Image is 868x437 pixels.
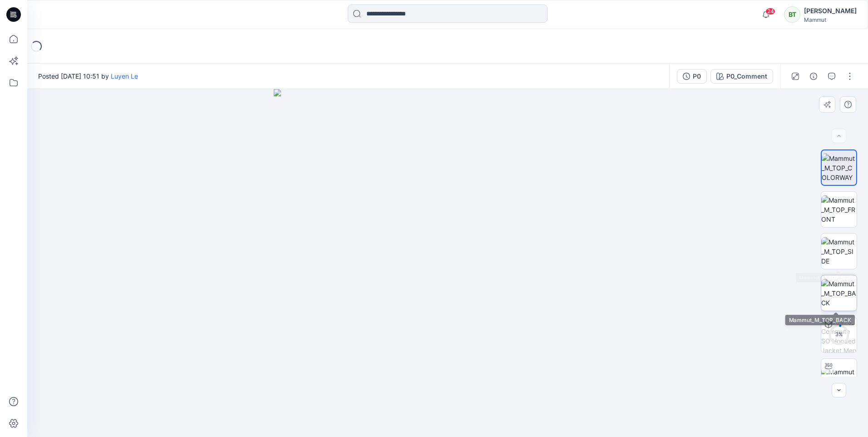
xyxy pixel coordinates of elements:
div: [PERSON_NAME] [804,5,857,16]
img: Mammut_M_TOP_FRONT [821,195,857,224]
button: P0_Comment [710,69,773,84]
img: 105473_Commute SO Hooded Jacket Men AF P0_Comment [821,317,857,353]
span: 24 [765,8,775,15]
img: Mammut_M_TOP_SIDE [821,237,857,266]
div: BT [784,6,800,23]
button: Details [806,69,821,84]
img: eyJhbGciOiJIUzI1NiIsImtpZCI6IjAiLCJzbHQiOiJzZXMiLCJ0eXAiOiJKV1QifQ.eyJkYXRhIjp7InR5cGUiOiJzdG9yYW... [274,89,621,437]
div: Mammut [804,16,857,23]
img: Mammut_M_TOP_COLORWAY [822,154,856,182]
div: P0_Comment [726,71,767,81]
div: 3 % [828,331,850,338]
div: P0 [693,71,701,81]
button: P0 [677,69,707,84]
a: Luyen Le [111,72,138,80]
img: Mammut_M_TOP_TT [821,367,857,386]
span: Posted [DATE] 10:51 by [38,71,138,81]
img: Mammut_M_TOP_BACK [821,279,857,308]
